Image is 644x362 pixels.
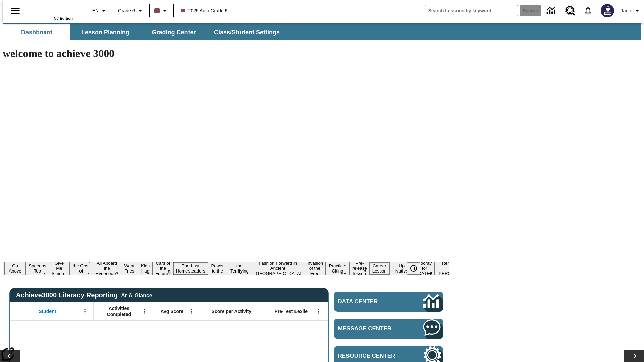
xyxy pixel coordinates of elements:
a: Message Center [334,319,443,339]
div: SubNavbar [3,23,641,40]
button: Language: EN, Select a language [89,5,111,17]
span: Lesson Planning [81,28,129,36]
button: Open Menu [80,306,90,316]
div: SubNavbar [3,24,286,40]
button: Slide 18 Pre-release lesson [350,260,370,277]
h1: welcome to achieve 3000 [3,47,449,60]
span: Message Center [338,325,403,332]
button: Lesson Planning [72,24,139,40]
a: Home [29,3,73,16]
button: Lesson carousel, Next [624,350,644,362]
button: Slide 13 Solar Power to the People [208,257,227,280]
button: Class color is dark brown. Change class color [152,5,171,17]
span: Tauto [621,7,632,14]
a: Notifications [579,2,597,19]
button: Open Menu [139,306,149,316]
div: Pause [407,262,427,275]
span: Dashboard [21,28,53,36]
button: Slide 7 Covering the Cost of College [69,257,93,280]
a: Data Center [543,2,561,20]
span: 2025 Auto Grade 6 [181,7,228,14]
button: Pause [407,262,420,275]
button: Open Menu [314,306,324,316]
button: Slide 11 Cars of the Future? [153,260,173,277]
button: Profile/Settings [618,5,644,17]
span: Pre-Test Lexile [275,308,308,314]
button: Slide 16 The Invasion of the Free CD [304,255,326,282]
button: Slide 22 Remembering Justice O'Connor [435,260,477,277]
span: Class/Student Settings [214,28,280,36]
div: At-A-Glance [121,291,152,299]
button: Slide 12 The Last Homesteaders [173,262,208,275]
button: Slide 17 Mixed Practice: Citing Evidence [326,257,350,280]
button: Grade: Grade 6, Select a grade [115,5,147,17]
span: Activities Completed [97,305,141,317]
button: Dashboard [3,24,70,40]
a: Resource Center, Will open in new tab [561,2,579,20]
button: Open Menu [186,306,196,316]
span: Grade 6 [118,7,135,14]
button: Slide 14 Attack of the Terrifying Tomatoes [227,257,252,280]
button: Slide 9 Do You Want Fries With That? [121,252,138,285]
span: NJ Edition [54,16,73,20]
button: Grading Center [140,24,207,40]
span: Score per Activity [212,308,252,314]
span: EN [92,7,99,14]
span: Grading Center [152,28,196,36]
button: Slide 6 Give Me S'more! [49,260,70,277]
a: Data Center [334,292,443,312]
button: Select a new avatar [597,2,618,19]
button: Slide 15 Fashion Forward in Ancient Rome [252,260,304,277]
span: Avg Score [160,308,183,314]
span: Resource Center [338,353,403,359]
span: Achieve3000 Literacy Reporting [16,291,152,299]
button: Class/Student Settings [209,24,285,40]
div: Home [29,2,73,20]
img: Avatar [601,4,614,17]
button: Slide 8 All Aboard the Hyperloop? [93,260,121,277]
button: Slide 4 U.S. Soldiers Go Above and Beyond [4,252,26,285]
button: Slide 19 Career Lesson [370,262,389,275]
button: Slide 10 Dirty Jobs Kids Had To Do [138,252,153,285]
button: Slide 5 Are Speedos Too Speedy? [26,257,49,280]
input: search field [425,5,518,16]
span: Student [39,308,56,314]
button: Slide 20 Cooking Up Native Traditions [389,257,414,280]
button: Open side menu [5,1,25,21]
span: Data Center [338,298,401,305]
